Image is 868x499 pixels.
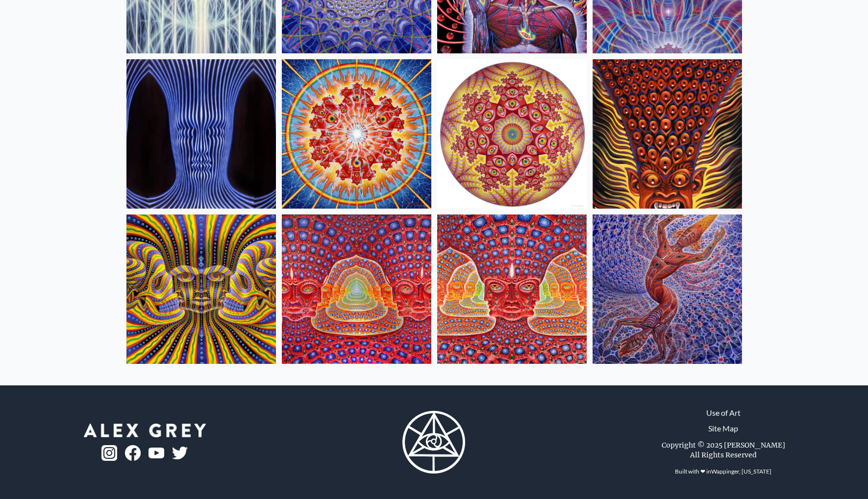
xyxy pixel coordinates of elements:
img: ig-logo.png [101,445,117,461]
a: Site Map [708,423,738,434]
a: Wappinger, [US_STATE] [711,468,771,475]
img: twitter-logo.png [172,447,188,459]
div: Copyright © 2025 [PERSON_NAME] [662,440,785,450]
div: Built with ❤ in [671,464,775,479]
img: fb-logo.png [125,445,141,461]
img: youtube-logo.png [149,448,164,459]
a: Use of Art [706,407,741,419]
div: All Rights Reserved [690,450,757,460]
